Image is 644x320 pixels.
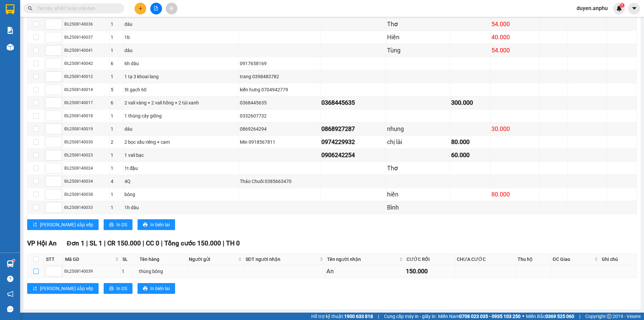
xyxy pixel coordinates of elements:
[491,124,538,134] div: 30.000
[107,239,141,247] span: CR 150.000
[325,265,405,278] td: An
[111,165,122,172] div: 1
[143,286,148,291] span: printer
[111,204,122,211] div: 1
[386,31,450,44] td: Hiền
[138,219,175,230] button: printerIn biên lai
[27,239,57,247] span: VP Hội An
[405,254,455,265] th: CƯỚC RỒI
[226,239,240,247] span: TH 0
[64,191,108,198] div: ĐL2508140038
[111,60,122,67] div: 6
[63,18,110,31] td: ĐL2508140036
[6,4,14,14] img: logo-vxr
[124,191,238,198] div: bông
[146,239,159,247] span: CC 0
[386,18,450,31] td: Thơ
[327,256,398,263] span: Tên người nhận
[150,3,162,14] button: file-add
[33,222,37,228] span: sort-ascending
[63,149,110,162] td: ĐL2508140023
[44,254,63,265] th: STT
[90,239,102,247] span: SL 1
[189,256,236,263] span: Người gửi
[387,19,449,29] div: Thơ
[378,313,379,320] span: |
[64,60,108,67] div: ĐL2508140042
[628,3,640,14] button: caret-down
[631,5,637,11] span: caret-down
[386,162,450,175] td: Thơ
[386,136,450,149] td: chị lài
[64,204,108,211] div: ĐL2508140033
[111,99,122,106] div: 6
[320,149,386,162] td: 0906242254
[161,239,163,247] span: |
[124,86,238,93] div: 5t gạch 60
[64,74,108,80] div: ĐL2508140012
[63,175,110,188] td: ĐL2508140034
[321,137,385,147] div: 0974229932
[387,124,449,134] div: nhung
[124,165,238,172] div: 1t đậu
[124,151,238,159] div: 1 vali bạc
[13,259,15,261] sup: 1
[64,165,108,172] div: ĐL2508140024
[386,123,450,136] td: nhung
[40,221,93,228] span: [PERSON_NAME] sắp xếp
[386,201,450,214] td: Bình
[384,313,436,320] span: Cung cấp máy in - giấy in:
[311,313,373,320] span: Hỗ trợ kỹ thuật:
[387,46,449,55] div: Tùng
[124,73,238,80] div: 1 tạ 3 khoai lang
[7,260,14,267] img: warehouse-icon
[491,46,538,55] div: 54.000
[33,286,37,291] span: sort-ascending
[516,254,551,265] th: Thu hộ
[451,150,489,160] div: 60.000
[64,47,108,54] div: ĐL2508140041
[169,6,174,11] span: aim
[240,138,319,146] div: Min 0918567811
[63,57,110,70] td: ĐL2508140042
[63,136,110,149] td: ĐL2508140030
[451,137,489,147] div: 80.000
[78,6,132,21] div: [PERSON_NAME]
[320,136,386,149] td: 0974229932
[579,313,580,320] span: |
[64,87,108,93] div: ĐL2508140014
[122,268,136,275] div: 1
[240,178,319,185] div: Thảo Chuối 0385663470
[78,6,95,13] span: Nhận:
[63,201,110,214] td: ĐL2508140033
[491,19,538,29] div: 54.000
[27,283,99,294] button: sort-ascending[PERSON_NAME] sắp xếp
[111,47,122,54] div: 1
[620,3,625,8] sup: 1
[124,99,238,106] div: 2 vali vàng + 2 vali hồng + 2 túi xanh
[111,138,122,146] div: 2
[386,188,450,201] td: hiền
[28,6,33,11] span: search
[386,44,450,57] td: Tùng
[64,113,108,119] div: ĐL2508140018
[138,254,187,265] th: Tên hàng
[138,6,143,11] span: plus
[451,98,489,107] div: 300.000
[621,3,623,8] span: 1
[545,314,574,319] strong: 0369 525 060
[124,178,238,185] div: 4Q
[111,86,122,93] div: 5
[321,150,385,160] div: 0906242254
[64,152,108,158] div: ĐL2508140023
[135,3,146,14] button: plus
[111,178,122,185] div: 4
[64,34,108,41] div: ĐL2508140037
[116,285,127,292] span: In DS
[111,34,122,41] div: 1
[64,139,108,145] div: ĐL2508140030
[65,256,114,263] span: Mã GD
[387,164,449,173] div: Thơ
[124,125,238,133] div: dâu
[522,315,524,318] span: ⚪️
